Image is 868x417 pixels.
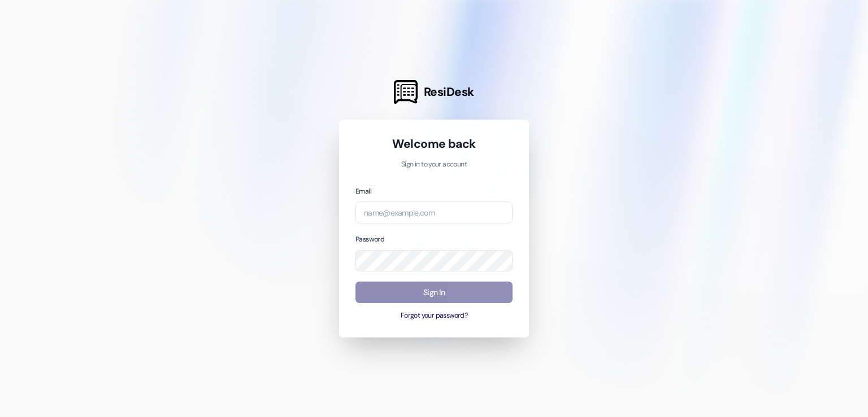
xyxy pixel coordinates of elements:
[394,80,418,104] img: ResiDesk Logo
[355,187,371,196] label: Email
[355,235,384,244] label: Password
[424,84,474,100] span: ResiDesk
[355,282,513,304] button: Sign In
[355,136,513,152] h1: Welcome back
[355,201,513,223] input: name@example.com
[355,311,513,321] button: Forgot your password?
[355,160,513,170] p: Sign in to your account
